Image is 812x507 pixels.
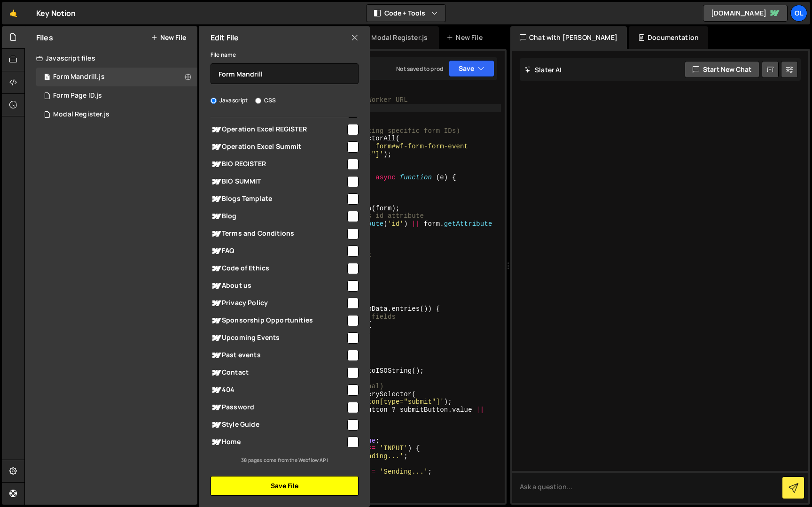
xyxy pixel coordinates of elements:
span: Sponsorship Opportunities [211,315,346,326]
span: Privacy Policy [211,298,346,309]
span: Password [211,402,346,413]
div: Form Page ID.js [53,92,102,100]
div: Not saved to prod [396,65,443,73]
span: Past events [211,350,346,361]
button: Start new chat [685,61,759,78]
span: BIO SUMMIT [211,176,346,187]
span: Code of Ethics [211,263,346,274]
span: Terms and Conditions [211,228,346,239]
button: New File [151,34,186,41]
span: FAQ [211,246,346,257]
span: Blogs Template [211,193,346,205]
button: Code + Tools [367,5,445,22]
span: 404 [211,384,346,396]
div: Key Notion [36,8,76,19]
a: 🤙 [2,2,25,24]
div: 16309/44079.js [36,105,197,124]
a: Ol [790,5,807,22]
h2: Edit File [211,32,239,43]
span: Contact [211,367,346,378]
div: Modal Register.js [53,110,109,119]
div: 16309/46014.js [36,68,197,86]
input: CSS [255,98,261,104]
div: Documentation [629,26,708,49]
div: 16309/46011.js [36,86,197,105]
label: Javascript [211,96,248,105]
label: File name [211,50,236,60]
span: Style Guide [211,419,346,430]
span: Operation Excel REGISTER [211,124,346,135]
span: Upcoming Events [211,332,346,344]
div: Modal Register.js [371,33,428,42]
label: CSS [255,96,276,105]
div: Form Mandrill.js [53,73,105,81]
div: New File [446,33,486,42]
span: Home [211,437,346,448]
span: 1 [44,74,50,82]
span: BIO REGISTER [211,159,346,170]
input: Javascript [211,98,217,104]
span: Operation Excel Summit [211,141,346,153]
button: Save [449,60,494,77]
button: Save File [211,476,359,496]
div: Javascript files [25,49,197,68]
small: 38 pages come from the Webflow API [241,457,328,463]
input: Name [211,63,359,84]
span: Blog [211,211,346,222]
a: [DOMAIN_NAME] [703,5,788,22]
h2: Slater AI [524,65,562,74]
div: Chat with [PERSON_NAME] [510,26,627,49]
span: About us [211,280,346,292]
h2: Files [36,32,53,43]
